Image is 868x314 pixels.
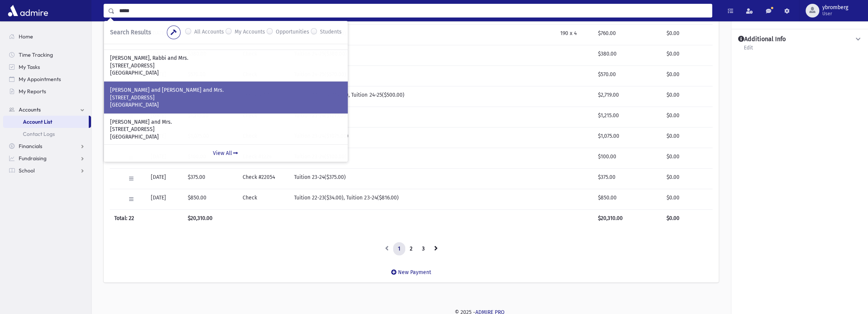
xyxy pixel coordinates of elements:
td: Check #22054 [238,168,290,189]
a: Accounts [3,104,91,116]
a: Financials [3,140,91,152]
label: Opportunities [276,28,309,37]
a: New Payment [385,263,437,282]
a: My Tasks [3,61,91,73]
td: $0.00 [662,168,713,189]
td: Tuition 24-25($570.00) [289,65,459,86]
p: [GEOGRAPHIC_DATA] [110,133,342,141]
a: Home [3,30,91,43]
span: Home [19,33,33,40]
td: $2,719.00 [593,86,662,107]
a: 1 [393,242,405,256]
td: $380.00 [593,45,662,65]
p: [PERSON_NAME] and [PERSON_NAME] and Mrs. [110,86,342,94]
p: [STREET_ADDRESS] [110,126,342,133]
a: Account List [3,116,89,128]
span: User [822,11,848,17]
td: $0.00 [662,86,713,107]
img: AdmirePro [6,3,50,18]
td: Tuition 24-25($760.00) [289,24,459,45]
td: $850.00 [593,189,662,209]
th: $0.00 [662,209,713,227]
td: Tuition 23-24($100.00) [289,148,459,168]
p: [STREET_ADDRESS] [110,94,342,102]
td: Tuition 23-24($375.00) [289,168,459,189]
td: $0.00 [662,148,713,168]
span: My Tasks [19,64,40,70]
a: Contact Logs [3,128,91,140]
td: $0.00 [662,189,713,209]
span: Accounts [19,106,41,113]
span: Fundraising [19,155,46,162]
a: 3 [417,242,430,256]
input: Search [115,4,712,18]
a: View All [104,144,348,162]
td: $0.00 [662,65,713,86]
p: [PERSON_NAME] and Mrs. [110,118,342,126]
td: Tuition 23-24($1215.00) [289,107,459,127]
p: [STREET_ADDRESS] [110,62,342,70]
th: $20,310.00 [183,209,226,227]
td: Check [238,189,290,209]
td: $570.00 [593,65,662,86]
td: $375.00 [183,168,226,189]
span: Time Tracking [19,51,53,58]
h4: Additional Info [738,35,786,43]
td: 190 x 4 [555,24,593,45]
td: $1,075.00 [593,127,662,148]
span: School [19,167,35,174]
td: [DATE] [146,189,183,209]
td: $0.00 [662,24,713,45]
td: Tuition 23-24($1075.00) [289,127,459,148]
label: All Accounts [194,28,224,37]
label: Students [320,28,342,37]
td: $1,215.00 [593,107,662,127]
span: Account List [23,118,52,125]
span: Financials [19,143,42,150]
p: [GEOGRAPHIC_DATA] [110,69,342,77]
a: 2 [405,242,417,256]
p: [GEOGRAPHIC_DATA] [110,101,342,109]
td: Tuition 22-23($34.00), Tuition 23-24($816.00) [289,189,459,209]
th: $20,310.00 [593,209,662,227]
td: $0.00 [662,45,713,65]
button: Additional Info [737,35,862,43]
td: $0.00 [662,107,713,127]
a: School [3,164,91,177]
a: Fundraising [3,152,91,164]
a: Edit [743,43,753,57]
td: $375.00 [593,168,662,189]
td: $850.00 [183,189,226,209]
span: My Appointments [19,76,61,83]
td: $760.00 [593,24,662,45]
td: $0.00 [662,127,713,148]
a: My Appointments [3,73,91,85]
a: Time Tracking [3,49,91,61]
label: My Accounts [235,28,265,37]
span: ybromberg [822,5,848,11]
a: My Reports [3,85,91,97]
p: [PERSON_NAME], Rabbi and Mrs. [110,54,342,62]
span: Search Results [110,29,151,36]
span: Contact Logs [23,131,55,137]
td: Tuition 24-25($380.00) [289,45,459,65]
span: My Reports [19,88,46,95]
td: Tuition 23-24($2219.00), Tuition 24-25($500.00) [289,86,459,107]
th: Total: 22 [110,209,183,227]
td: $100.00 [593,148,662,168]
td: [DATE] [146,168,183,189]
